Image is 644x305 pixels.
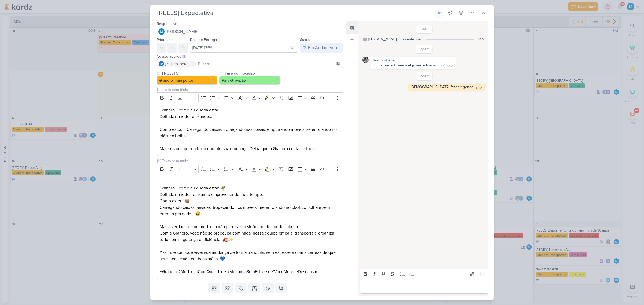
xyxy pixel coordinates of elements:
[166,28,198,35] span: [PERSON_NAME]
[360,269,488,279] div: Editor toolbar
[157,92,343,103] div: Editor toolbar
[160,224,340,243] p: Mas a verdade é que mudança não precisa ser sinônimo de dor de cabeça. Com a Granero, você não se...
[157,174,343,279] div: Editor editing area: main
[157,103,343,156] div: Editor editing area: main
[161,87,343,92] input: Texto sem título
[476,86,482,90] div: 10:54
[447,64,453,69] div: 10:21
[411,85,473,89] div: [DEMOGRAPHIC_DATA] fazer legenda
[300,43,343,53] button: Em Andamento
[478,37,486,42] div: 16:34
[157,27,343,36] button: [PERSON_NAME]
[158,28,165,35] img: MARIANA MIRANDA
[224,70,280,76] label: Fase do Processo
[373,63,445,68] div: Acho que ja fizemos algo semelhante. não?
[160,178,340,198] p: ⁠⁠⁠⁠⁠⁠⁠ Granero… como eu queria estar: 🌴 Deitada na rede, relaxando e aproveitando meu tempo.
[157,164,343,174] div: Editor toolbar
[190,43,298,53] input: Select a date
[160,249,340,262] p: Assim, você pode viver sua mudança de forma tranquila, sem estresse e com a certeza de que seus b...
[368,36,423,42] div: MARIANA criou este kard
[160,269,340,275] p: #Granero #MudançaComQualidade #MudançaSemEstresse #VocêMereceDescansar
[157,38,174,42] label: Prioridade
[157,54,343,59] div: Colaboradores
[362,57,369,63] img: Everton Granero
[360,279,488,294] div: Editor editing area: main
[363,38,367,41] div: Este log é visível à todos no kard
[156,8,434,18] input: Kard Sem Título
[160,198,340,217] p: Como estou: 📦 Carregando caixas pesadas, tropeçando nos móveis, me enrolando no plástico bolha e ...
[157,76,217,85] button: Granero Transportes
[162,70,217,76] label: PROJETO
[160,107,340,152] p: Granero… como eu queria estar. Deitada na rede relaxando… Como estou… Carregando caixas, tropeçan...
[157,21,178,26] label: Responsável
[190,38,217,42] label: Data de Entrega
[372,58,455,63] div: Everton Granero
[437,11,442,15] div: Ligar relógio
[159,61,164,66] div: Thais de carvalho
[219,76,280,85] button: Para Gravação
[308,44,337,51] div: Em Andamento
[165,61,189,66] span: [PERSON_NAME]
[161,158,343,164] input: Texto sem título
[197,61,342,67] input: Buscar
[300,38,310,42] label: Status
[160,63,163,65] p: Td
